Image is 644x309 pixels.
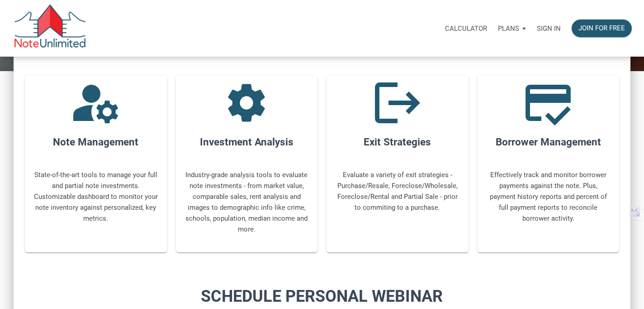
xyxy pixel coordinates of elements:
h4: Note Management [25,135,167,150]
button: Plans [492,15,531,42]
p: Plans [498,24,519,33]
i: credit_score [521,76,575,130]
div: Join for free [578,23,625,34]
p: Calculator [445,24,487,33]
p: State-of-the-art tools to manage your full and partial note investments. Customizable dashboard t... [33,169,158,224]
p: Evaluate a variety of exit strategies - Purchase/Resale, Foreclose/Wholesale, Foreclose/Rental an... [335,169,460,213]
p: Sign in [537,24,561,33]
i: logout [370,76,425,130]
i: settings [219,76,274,130]
a: Join for free [566,14,637,43]
a: Plans [492,14,531,43]
h4: Exit Strategies [327,135,469,150]
h4: Borrower Management [478,135,620,150]
p: Effectively track and monitor borrower payments against the note. Plus, payment history reports a... [486,169,611,224]
button: Join for free [572,19,632,37]
h2: Schedule Personal Webinar [125,284,518,309]
i: manage_accounts [69,76,123,130]
a: Calculator [440,14,492,43]
h4: Investment Analysis [176,135,318,150]
a: Sign in [531,14,566,43]
p: Industry-grade analysis tools to evaluate note investments - from market value, comparable sales,... [184,169,309,235]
